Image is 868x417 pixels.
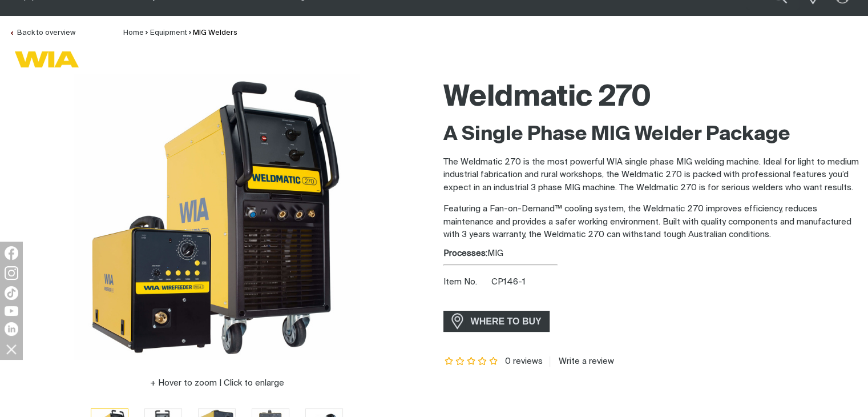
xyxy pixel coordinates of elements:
[150,29,187,37] a: Equipment
[443,276,490,289] span: Item No.
[5,266,18,280] img: Instagram
[5,286,18,300] img: TikTok
[550,356,614,367] a: Write a review
[491,278,526,286] span: CP146-1
[123,27,237,39] nav: Breadcrumb
[443,79,859,117] h1: Weldmatic 270
[505,357,543,366] span: 0 reviews
[123,29,144,37] a: Home
[2,339,21,359] img: hide socials
[443,122,859,147] h2: A Single Phase MIG Welder Package
[443,358,499,366] span: Rating: {0}
[443,203,859,242] p: Featuring a Fan-on-Demand™ cooling system, the Weldmatic 270 improves efficiency, reduces mainten...
[5,246,18,260] img: Facebook
[193,29,237,37] a: MIG Welders
[74,74,360,359] img: Weldmatic 270
[443,156,859,195] p: The Weldmatic 270 is the most powerful WIA single phase MIG welding machine. Ideal for light to m...
[463,312,549,331] span: WHERE TO BUY
[9,29,75,37] a: Back to overview
[5,322,18,336] img: LinkedIn
[443,249,487,258] strong: Processes:
[443,311,550,332] a: WHERE TO BUY
[143,376,291,390] button: Hover to zoom | Click to enlarge
[5,306,18,316] img: YouTube
[443,247,859,260] div: MIG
